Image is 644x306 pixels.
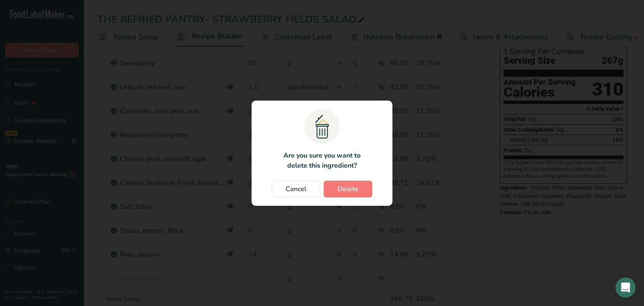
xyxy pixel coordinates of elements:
button: Cancel [272,181,320,197]
span: Cancel [286,184,306,194]
div: Open Intercom Messenger [615,277,636,298]
span: Delete [338,184,358,194]
button: Delete [324,181,372,197]
p: Are you sure you want to delete this ingredient? [278,150,365,171]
